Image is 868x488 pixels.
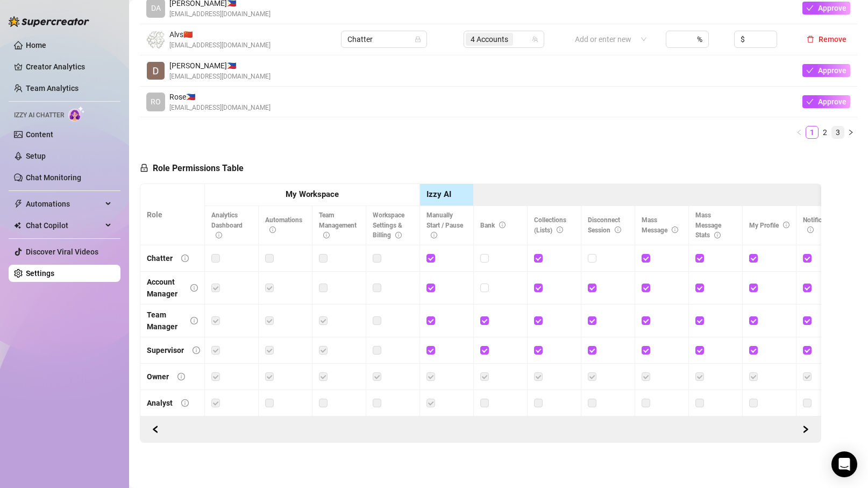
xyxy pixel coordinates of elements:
[286,189,339,199] strong: My Workspace
[151,96,161,108] span: RO
[806,67,814,74] span: check
[147,344,184,356] div: Supervisor
[26,247,98,256] a: Discover Viral Videos
[797,421,814,438] button: Scroll Backward
[169,29,271,40] span: Alvs 🇨🇳
[532,36,538,43] span: team
[534,216,566,234] span: Collections (Lists)
[147,276,182,300] div: Account Manager
[169,72,271,82] span: [EMAIL_ADDRESS][DOMAIN_NAME]
[147,397,173,409] div: Analyst
[147,31,165,48] img: Alvs
[147,252,173,264] div: Chatter
[26,58,112,75] a: Creator Analytics
[169,103,271,113] span: [EMAIL_ADDRESS][DOMAIN_NAME]
[151,2,161,14] span: DA
[140,162,244,175] h5: Role Permissions Table
[181,399,189,407] span: info-circle
[831,126,844,139] li: 3
[373,211,404,239] span: Workspace Settings & Billing
[177,373,185,380] span: info-circle
[68,106,85,122] img: AI Chatter
[147,371,169,383] div: Owner
[793,126,806,139] button: left
[26,152,46,160] a: Setup
[395,232,402,238] span: info-circle
[806,4,814,12] span: check
[793,126,806,139] li: Previous Page
[319,211,357,239] span: Team Management
[169,40,271,51] span: [EMAIL_ADDRESS][DOMAIN_NAME]
[557,227,563,233] span: info-circle
[832,126,844,138] a: 3
[819,35,846,44] span: Remove
[803,216,839,234] span: Notifications
[147,62,165,80] img: Dale Andre Aparecio
[802,64,850,77] button: Approve
[26,217,102,234] span: Chat Copilot
[642,216,678,234] span: Mass Message
[152,426,159,433] span: left
[323,232,330,238] span: info-circle
[819,126,831,138] a: 2
[844,126,857,139] li: Next Page
[818,4,846,12] span: Approve
[216,232,222,238] span: info-circle
[802,2,850,15] button: Approve
[140,164,148,172] span: lock
[806,98,814,105] span: check
[211,211,243,239] span: Analytics Dashboard
[818,97,846,106] span: Approve
[844,126,857,139] button: right
[431,232,437,238] span: info-circle
[714,232,721,238] span: info-circle
[807,227,814,233] span: info-circle
[147,421,164,438] button: Scroll Forward
[615,227,621,233] span: info-circle
[14,222,21,229] img: Chat Copilot
[26,41,46,49] a: Home
[169,9,271,19] span: [EMAIL_ADDRESS][DOMAIN_NAME]
[415,36,421,43] span: lock
[26,269,54,278] a: Settings
[14,110,64,121] span: Izzy AI Chatter
[190,284,198,292] span: info-circle
[749,222,789,229] span: My Profile
[819,126,831,139] li: 2
[807,36,814,43] span: delete
[466,33,513,46] span: 4 Accounts
[818,66,846,75] span: Approve
[181,254,189,262] span: info-circle
[499,222,506,228] span: info-circle
[806,126,818,138] a: 1
[169,91,271,103] span: Rose 🇵🇭
[140,184,205,245] th: Role
[14,200,23,208] span: thunderbolt
[426,211,463,239] span: Manually Start / Pause
[806,126,819,139] li: 1
[471,33,508,45] span: 4 Accounts
[26,130,53,139] a: Content
[9,16,89,27] img: logo-BBDzfeDw.svg
[265,216,302,234] span: Automations
[783,222,789,228] span: info-circle
[169,60,271,72] span: [PERSON_NAME] 🇵🇭
[831,451,857,477] div: Open Intercom Messenger
[26,195,102,213] span: Automations
[347,31,421,47] span: Chatter
[796,129,802,136] span: left
[190,317,198,324] span: info-circle
[695,211,721,239] span: Mass Message Stats
[480,222,506,229] span: Bank
[26,173,81,182] a: Chat Monitoring
[26,84,79,93] a: Team Analytics
[588,216,621,234] span: Disconnect Session
[269,227,276,233] span: info-circle
[147,309,182,333] div: Team Manager
[426,189,451,199] strong: Izzy AI
[672,227,678,233] span: info-circle
[193,346,200,354] span: info-circle
[802,95,850,108] button: Approve
[848,129,854,136] span: right
[802,33,851,46] button: Remove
